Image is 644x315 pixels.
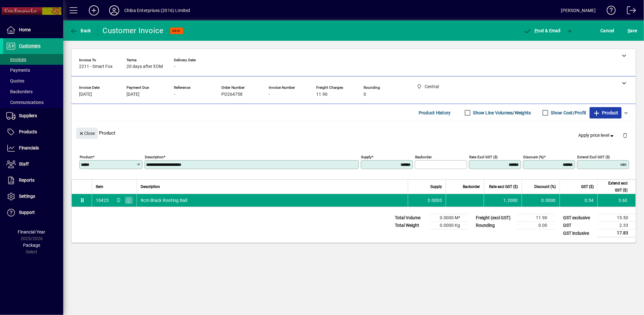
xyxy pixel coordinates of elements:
[84,5,104,16] button: Add
[19,210,35,215] span: Support
[173,29,181,33] span: NEW
[114,197,122,204] span: Central
[598,214,636,222] td: 15.50
[628,26,637,36] span: ave
[419,108,451,118] span: Product History
[517,222,555,229] td: 0.00
[174,92,175,97] span: -
[550,110,586,116] label: Show Cost/Profit
[19,27,31,32] span: Home
[141,197,187,203] span: 8cm Black Rooting Ball
[141,183,160,190] span: Description
[364,92,366,97] span: 0
[392,214,430,222] td: Total Volume
[75,130,99,136] app-page-header-button: Close
[601,26,615,36] span: Cancel
[79,128,95,139] span: Close
[535,28,538,33] span: P
[576,130,618,141] button: Apply price level
[19,145,39,150] span: Financials
[19,129,37,134] span: Products
[19,43,40,48] span: Customers
[428,197,442,203] span: 3.0000
[3,65,63,76] a: Payments
[517,214,555,222] td: 11.90
[80,155,93,159] mat-label: Product
[593,108,618,118] span: Product
[3,140,63,156] a: Financials
[617,132,633,138] app-page-header-button: Delete
[3,173,63,188] a: Reports
[3,97,63,108] a: Communications
[361,155,371,159] mat-label: Supply
[104,5,124,16] button: Profile
[71,121,636,144] div: Product
[19,194,35,199] span: Settings
[489,183,518,190] span: Rate excl GST ($)
[534,183,556,190] span: Discount (%)
[221,92,242,97] span: PO264758
[522,194,560,207] td: 0.0000
[430,214,468,222] td: 0.0000 M³
[430,183,442,190] span: Supply
[581,183,594,190] span: GST ($)
[628,28,630,33] span: S
[76,128,98,139] button: Close
[622,1,636,22] a: Logout
[3,86,63,97] a: Backorders
[3,108,63,124] a: Suppliers
[68,25,93,36] button: Back
[79,92,92,97] span: [DATE]
[560,229,598,237] td: GST inclusive
[19,178,34,183] span: Reports
[70,28,91,33] span: Back
[126,92,139,97] span: [DATE]
[599,25,616,36] button: Cancel
[579,132,615,139] span: Apply price level
[469,155,498,159] mat-label: Rate excl GST ($)
[415,155,432,159] mat-label: Backorder
[598,222,636,229] td: 2.33
[521,25,564,36] button: Post & Email
[3,54,63,65] a: Invoices
[598,229,636,237] td: 17.83
[96,197,109,203] div: 10423
[523,155,544,159] mat-label: Discount (%)
[524,28,561,33] span: ost & Email
[103,26,164,36] div: Customer Invoice
[6,78,24,83] span: Quotes
[602,180,628,194] span: Extend excl GST ($)
[473,222,517,229] td: Rounding
[473,214,517,222] td: Freight (excl GST)
[96,183,103,190] span: Item
[560,214,598,222] td: GST exclusive
[3,205,63,221] a: Support
[430,222,468,229] td: 0.0000 Kg
[598,194,635,207] td: 3.60
[6,100,44,105] span: Communications
[63,25,98,36] app-page-header-button: Back
[126,64,163,69] span: 20 days after EOM
[416,107,453,118] button: Product History
[590,107,622,118] button: Product
[23,243,40,248] span: Package
[6,57,26,62] span: Invoices
[174,64,175,69] span: -
[6,68,30,73] span: Payments
[617,128,633,143] button: Delete
[488,197,518,203] div: 1.2000
[3,189,63,204] a: Settings
[269,92,270,97] span: -
[3,124,63,140] a: Products
[626,25,639,36] button: Save
[392,222,430,229] td: Total Weight
[124,5,190,15] div: Chiba Enterprises (2016) Limited
[560,194,598,207] td: 0.54
[19,161,29,167] span: Staff
[316,92,328,97] span: 11.90
[19,113,37,118] span: Suppliers
[6,89,33,94] span: Backorders
[145,155,163,159] mat-label: Description
[463,183,480,190] span: Backorder
[560,222,598,229] td: GST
